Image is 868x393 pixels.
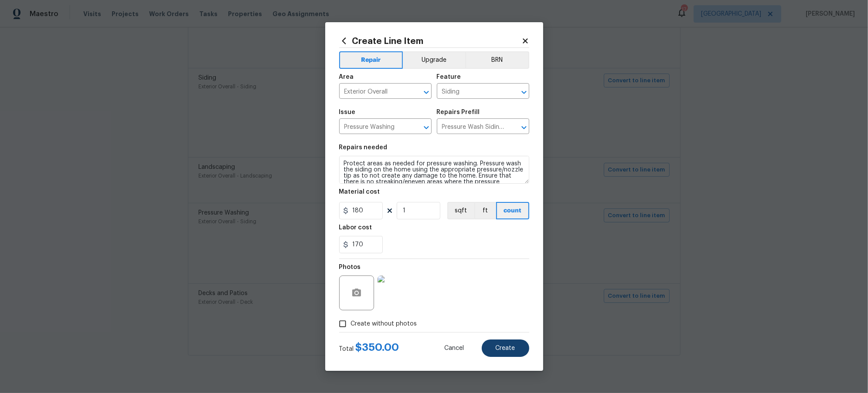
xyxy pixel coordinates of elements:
[431,339,478,357] button: Cancel
[474,202,496,219] button: ft
[482,339,529,357] button: Create
[496,345,515,352] span: Create
[465,51,529,69] button: BRN
[445,345,464,352] span: Cancel
[339,264,361,270] h5: Photos
[420,121,432,134] button: Open
[437,74,461,80] h5: Feature
[339,51,403,69] button: Repair
[339,36,521,46] h2: Create Line Item
[339,156,529,184] textarea: Protect areas as needed for pressure washing. Pressure wash the siding on the home using the appr...
[420,86,432,98] button: Open
[518,86,530,98] button: Open
[447,202,474,219] button: sqft
[339,144,388,151] h5: Repairs needed
[351,319,417,329] span: Create without photos
[518,121,530,134] button: Open
[339,189,380,195] h5: Material cost
[356,342,399,353] span: $ 350.00
[339,343,399,353] div: Total
[496,202,529,219] button: count
[403,51,465,69] button: Upgrade
[339,225,372,231] h5: Labor cost
[339,109,356,115] h5: Issue
[339,74,354,80] h5: Area
[437,109,480,115] h5: Repairs Prefill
